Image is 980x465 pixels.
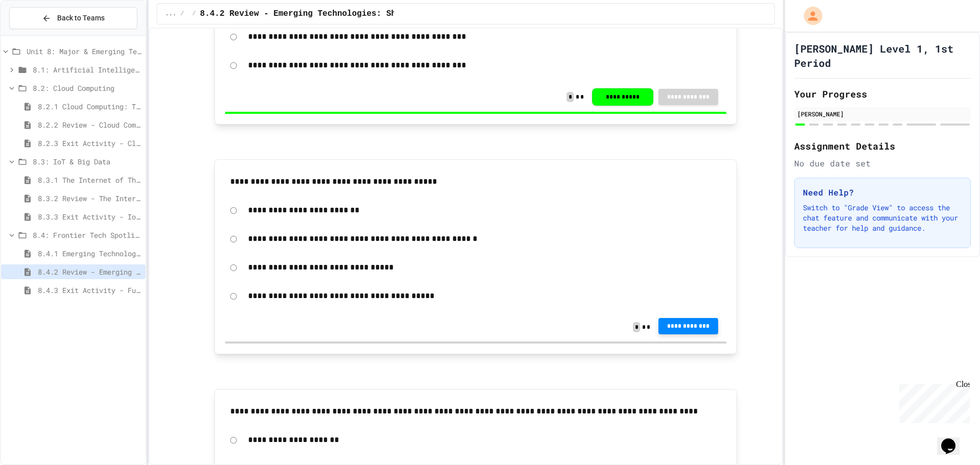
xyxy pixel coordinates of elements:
[803,186,962,199] h3: Need Help?
[895,380,970,423] iframe: chat widget
[33,156,141,167] span: 8.3: IoT & Big Data
[794,41,971,70] h1: [PERSON_NAME] Level 1, 1st Period
[38,138,141,149] span: 8.2.3 Exit Activity - Cloud Service Detective
[33,64,141,75] span: 8.1: Artificial Intelligence Basics
[794,157,971,169] div: No due date set
[9,7,137,29] button: Back to Teams
[38,119,141,130] span: 8.2.2 Review - Cloud Computing
[38,248,141,259] span: 8.4.1 Emerging Technologies: Shaping Our Digital Future
[200,8,514,20] span: 8.4.2 Review - Emerging Technologies: Shaping Our Digital Future
[4,4,70,65] div: Chat with us now!Close
[38,193,141,204] span: 8.3.2 Review - The Internet of Things and Big Data
[803,203,962,233] p: Switch to "Grade View" to access the chat feature and communicate with your teacher for help and ...
[180,10,184,18] span: /
[794,139,971,153] h2: Assignment Details
[33,83,141,93] span: 8.2: Cloud Computing
[937,424,970,455] iframe: chat widget
[794,87,971,101] h2: Your Progress
[165,10,177,18] span: ...
[27,46,141,57] span: Unit 8: Major & Emerging Technologies
[38,211,141,222] span: 8.3.3 Exit Activity - IoT Data Detective Challenge
[33,230,141,240] span: 8.4: Frontier Tech Spotlight
[38,285,141,296] span: 8.4.3 Exit Activity - Future Tech Challenge
[797,109,968,118] div: [PERSON_NAME]
[38,101,141,112] span: 8.2.1 Cloud Computing: Transforming the Digital World
[793,4,825,28] div: My Account
[38,266,141,277] span: 8.4.2 Review - Emerging Technologies: Shaping Our Digital Future
[192,10,196,18] span: /
[38,175,141,185] span: 8.3.1 The Internet of Things and Big Data: Our Connected Digital World
[57,13,105,23] span: Back to Teams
